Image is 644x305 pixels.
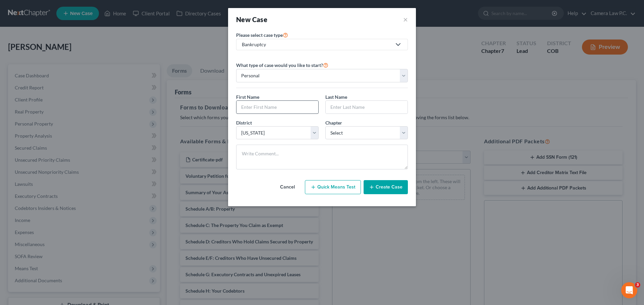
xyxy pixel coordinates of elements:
button: × [403,15,408,24]
button: Cancel [273,180,302,194]
iframe: Intercom live chat [621,282,637,298]
input: Enter First Name [236,101,318,113]
div: Bankruptcy [242,41,391,48]
span: First Name [236,94,259,100]
span: Last Name [325,94,347,100]
span: Please select case type [236,32,283,38]
label: What type of case would you like to start? [236,61,328,69]
span: 3 [635,282,640,288]
span: District [236,120,252,126]
button: Quick Means Test [305,180,361,194]
strong: New Case [236,15,267,23]
button: Create Case [364,180,408,194]
span: Chapter [325,120,342,126]
input: Enter Last Name [326,101,408,113]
